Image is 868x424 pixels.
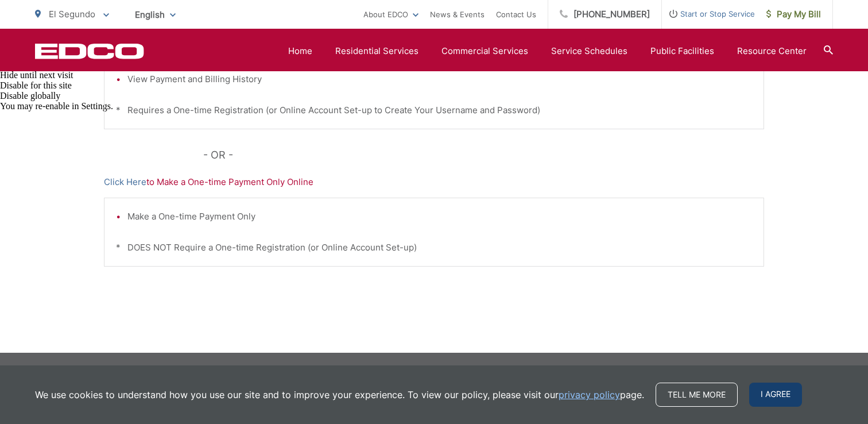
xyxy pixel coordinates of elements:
[441,44,528,58] a: Commercial Services
[49,9,95,20] span: El Segundo
[335,44,418,58] a: Residential Services
[656,383,738,407] a: Tell me more
[551,44,627,58] a: Service Schedules
[766,7,821,21] span: Pay My Bill
[116,241,752,255] p: * DOES NOT Require a One-time Registration (or Online Account Set-up)
[363,7,418,21] a: About EDCO
[127,210,752,223] li: Make a One-time Payment Only
[559,388,620,402] a: privacy policy
[116,103,752,117] p: * Requires a One-time Registration (or Online Account Set-up to Create Your Username and Password)
[737,44,807,58] a: Resource Center
[104,175,146,189] a: Click Here
[35,388,644,402] p: We use cookies to understand how you use our site and to improve your experience. To view our pol...
[126,5,184,25] span: English
[104,175,764,189] p: to Make a One-time Payment Only Online
[650,44,714,58] a: Public Facilities
[430,7,485,21] a: News & Events
[203,147,765,164] p: - OR -
[35,43,144,59] a: EDCD logo. Return to the homepage.
[749,383,802,407] span: I agree
[127,72,752,86] li: View Payment and Billing History
[496,7,536,21] a: Contact Us
[288,44,312,58] a: Home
